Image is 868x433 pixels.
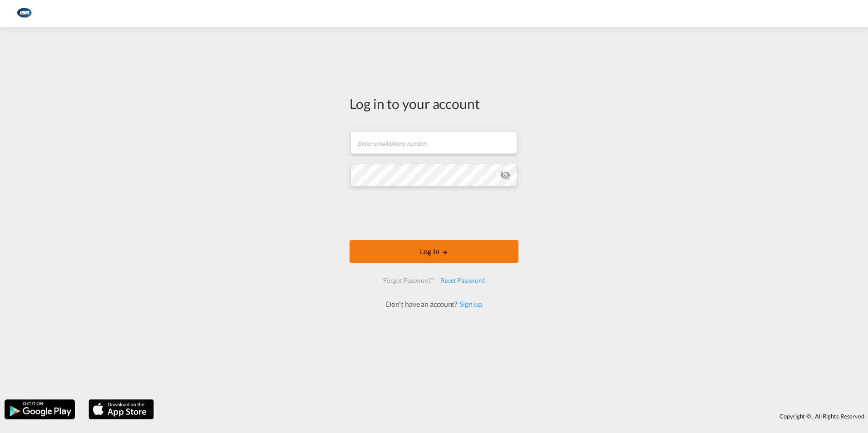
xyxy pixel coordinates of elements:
div: Don't have an account? [376,299,492,309]
div: Copyright © . All Rights Reserved [158,408,868,424]
div: Reset Password [437,272,488,289]
md-icon: icon-eye-off [500,170,511,181]
button: LOGIN [350,240,518,263]
input: Enter email/phone number [350,131,517,154]
div: Log in to your account [350,94,518,113]
img: apple.png [88,399,155,420]
img: 1aa151c0c08011ec8d6f413816f9a227.png [14,4,34,24]
a: Sign up [457,300,482,308]
iframe: reCAPTCHA [365,196,503,231]
div: Forgot Password? [380,272,437,289]
img: google.png [4,399,76,420]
